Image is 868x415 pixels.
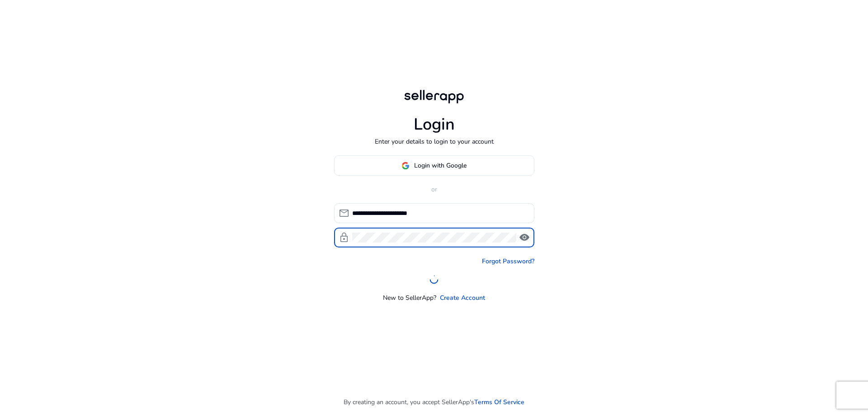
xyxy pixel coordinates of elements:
[383,293,436,303] p: New to SellerApp?
[401,162,410,170] img: google-logo.svg
[339,208,349,219] span: mail
[440,293,485,303] a: Create Account
[414,115,455,134] h1: Login
[375,137,494,146] p: Enter your details to login to your account
[519,232,530,243] span: visibility
[474,397,524,407] a: Terms Of Service
[482,256,534,266] a: Forgot Password?
[414,161,467,170] span: Login with Google
[334,185,534,194] p: or
[339,232,349,243] span: lock
[334,155,534,176] button: Login with Google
